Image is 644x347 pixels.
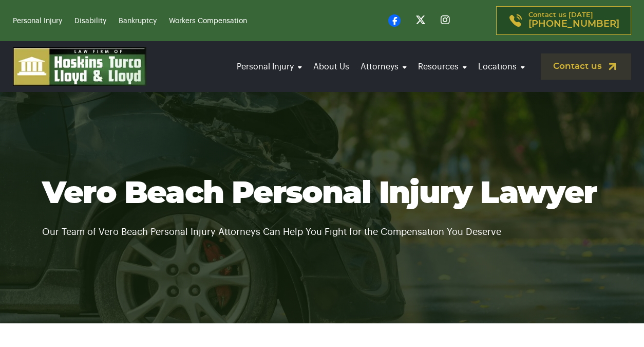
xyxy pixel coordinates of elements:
a: Disability [74,17,106,25]
a: About Us [310,52,352,81]
a: Personal Injury [13,17,62,25]
a: Contact us [541,53,631,80]
h1: Vero Beach Personal Injury Lawyer [42,176,602,212]
a: Attorneys [357,52,410,81]
p: Contact us [DATE] [528,12,619,29]
a: Contact us [DATE][PHONE_NUMBER] [496,6,631,35]
img: logo [13,47,146,86]
a: Personal Injury [234,52,305,81]
a: Bankruptcy [119,17,157,25]
a: Locations [475,52,528,81]
a: Resources [415,52,470,81]
span: [PHONE_NUMBER] [528,19,619,29]
p: Our Team of Vero Beach Personal Injury Attorneys Can Help You Fight for the Compensation You Deserve [42,212,602,240]
a: Workers Compensation [169,17,247,25]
